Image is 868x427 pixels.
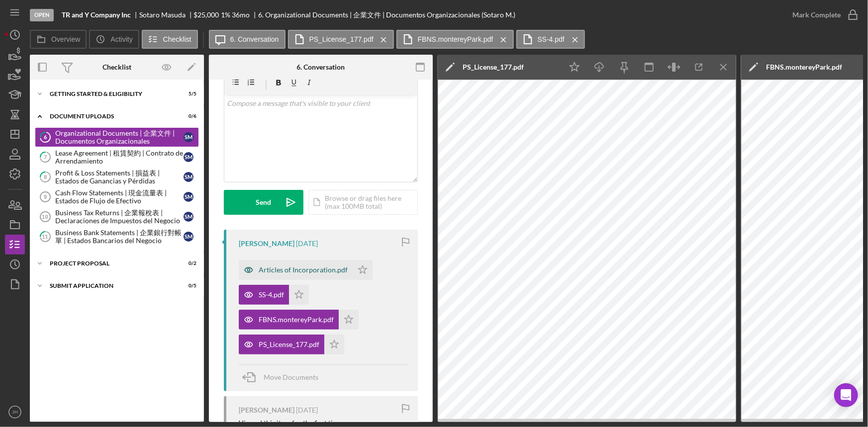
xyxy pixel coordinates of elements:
[184,172,193,182] div: S M
[44,173,47,180] tspan: 8
[35,147,199,167] a: 7Lease Agreement | 租賃契約 | Contrato de ArrendamientoSM
[239,285,309,305] button: SS-4.pdf
[239,406,294,414] div: [PERSON_NAME]
[296,240,318,248] time: 2025-08-28 00:38
[221,11,230,19] div: 1 %
[239,335,344,354] button: PS_License_177.pdf
[35,187,199,207] a: 9Cash Flow Statements | 現金流量表 | Estados de Flujo de EfectivoSM
[12,410,18,415] text: JH
[224,190,303,215] button: Send
[259,341,319,348] div: PS_License_177.pdf
[35,167,199,187] a: 8Profit & Loss Statements | 損益表 | Estados de Ganancias y PérdidasSM
[184,212,193,222] div: S M
[256,190,272,215] div: Send
[194,10,219,19] span: $25,000
[834,383,858,407] div: Open Intercom Messenger
[55,189,184,205] div: Cash Flow Statements | 現金流量表 | Estados de Flujo de Efectivo
[30,30,87,49] button: Overview
[239,240,294,248] div: [PERSON_NAME]
[184,152,193,162] div: S M
[139,11,194,19] div: Sotaro Masuda
[142,30,198,49] button: Checklist
[239,419,344,427] div: Viewed this item for the first time.
[258,11,516,19] div: 6. Organizational Documents | 企業文件 | Documentos Organizacionales (Sotaro M.)
[50,91,172,97] div: Getting Started & Eligibility
[44,134,47,140] tspan: 6
[42,214,48,220] tspan: 10
[179,283,196,289] div: 0 / 5
[239,310,359,330] button: FBNS.montereyPark.pdf
[516,30,585,49] button: SS-4.pdf
[297,63,345,71] div: 6. Conversation
[62,11,131,19] b: TR and Y Company Inc
[163,35,192,43] label: Checklist
[30,9,54,21] div: Open
[766,63,842,71] div: FBNS.montereyPark.pdf
[239,260,373,280] button: Articles of Incorporation.pdf
[184,232,193,242] div: S M
[230,35,279,43] label: 6. Conversation
[538,35,565,43] label: SS-4.pdf
[102,63,131,71] div: Checklist
[55,169,184,185] div: Profit & Loss Statements | 損益表 | Estados de Ganancias y Pérdidas
[463,63,524,71] div: PS_License_177.pdf
[110,35,132,43] label: Activity
[51,35,80,43] label: Overview
[239,365,328,390] button: Move Documents
[35,127,199,147] a: 6Organizational Documents | 企業文件 | Documentos OrganizacionalesSM
[792,5,841,25] div: Mark Complete
[55,229,184,245] div: Business Bank Statements | 企業銀行對帳單 | Estados Bancarios del Negocio
[55,129,184,145] div: Organizational Documents | 企業文件 | Documentos Organizacionales
[259,316,334,324] div: FBNS.montereyPark.pdf
[296,406,318,414] time: 2025-08-18 21:59
[55,149,184,165] div: Lease Agreement | 租賃契約 | Contrato de Arrendamiento
[35,227,199,247] a: 11Business Bank Statements | 企業銀行對帳單 | Estados Bancarios del NegocioSM
[42,233,48,240] tspan: 11
[264,373,318,381] span: Move Documents
[5,402,25,422] button: JH
[179,260,196,266] div: 0 / 2
[396,30,514,49] button: FBNS.montereyPark.pdf
[55,209,184,225] div: Business Tax Returns | 企業報稅表 | Declaraciones de Impuestos del Negocio
[184,192,193,202] div: S M
[184,132,193,142] div: S M
[35,207,199,227] a: 10Business Tax Returns | 企業報稅表 | Declaraciones de Impuestos del NegocioSM
[44,154,47,160] tspan: 7
[288,30,394,49] button: PS_License_177.pdf
[309,35,374,43] label: PS_License_177.pdf
[209,30,286,49] button: 6. Conversation
[50,113,172,119] div: Document Uploads
[259,291,284,299] div: SS-4.pdf
[89,30,139,49] button: Activity
[50,260,172,266] div: Project Proposal
[259,266,348,274] div: Articles of Incorporation.pdf
[232,11,250,19] div: 36 mo
[179,91,196,97] div: 5 / 5
[44,194,47,200] tspan: 9
[179,113,196,119] div: 0 / 6
[782,5,863,25] button: Mark Complete
[50,283,172,289] div: Submit Application
[418,35,493,43] label: FBNS.montereyPark.pdf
